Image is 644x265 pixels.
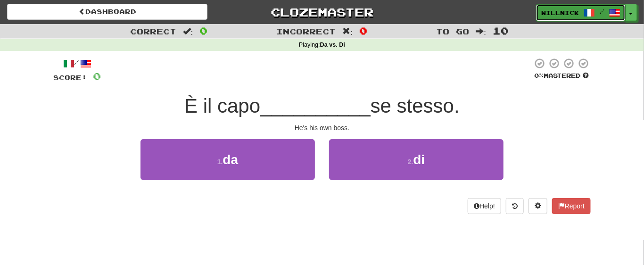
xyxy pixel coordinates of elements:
span: se stesso. [371,95,460,117]
button: 2.di [329,139,504,180]
span: : [183,27,193,35]
a: Clozemaster [222,4,422,20]
span: di [413,152,425,167]
span: __________ [260,95,371,117]
span: Score: [53,74,87,82]
span: / [600,8,604,15]
a: Dashboard [7,4,207,20]
span: Correct [130,26,176,36]
span: Incorrect [277,26,336,36]
small: 1 . [217,158,223,166]
small: 2 . [408,158,413,166]
button: Help! [468,198,501,214]
span: : [343,27,353,35]
span: da [223,152,239,167]
span: 0 [199,25,207,36]
div: Mastered [532,72,591,80]
span: Willnick [541,8,579,17]
strong: Da vs. Di [320,41,345,48]
button: Report [552,198,591,214]
span: 0 [93,70,101,82]
button: 1.da [140,139,315,180]
a: Willnick / [536,4,626,21]
div: / [53,58,101,69]
span: : [476,27,487,35]
span: To go [437,26,470,36]
span: 0 [359,25,367,36]
button: Round history (alt+y) [506,198,524,214]
span: 10 [493,25,509,36]
span: 0 % [534,72,544,79]
div: He's his own boss. [53,123,591,132]
span: È il capo [184,95,260,117]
